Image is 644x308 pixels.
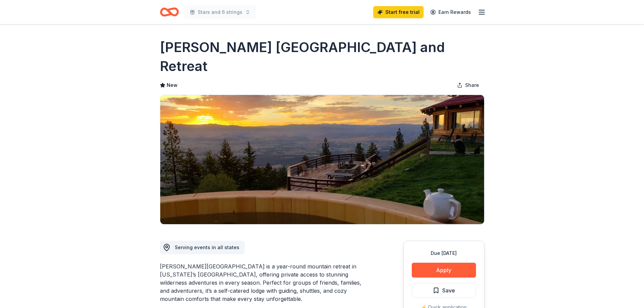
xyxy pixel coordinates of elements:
span: Serving events in all states [175,244,239,250]
button: Share [452,78,484,92]
div: Due [DATE] [412,249,476,257]
span: Share [465,81,479,89]
button: Save [412,283,476,298]
a: Home [160,4,179,20]
div: [PERSON_NAME][GEOGRAPHIC_DATA] is a year-round mountain retreat in [US_STATE]’s [GEOGRAPHIC_DATA]... [160,262,371,303]
span: Stars and 6 strings [198,8,242,16]
span: New [167,81,177,89]
a: Earn Rewards [426,6,475,18]
img: Image for Downing Mountain Lodge and Retreat [160,95,484,224]
button: Stars and 6 strings [184,5,256,19]
button: Apply [412,263,476,278]
span: Save [442,286,455,295]
h1: [PERSON_NAME] [GEOGRAPHIC_DATA] and Retreat [160,38,484,76]
a: Start free trial [373,6,424,18]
